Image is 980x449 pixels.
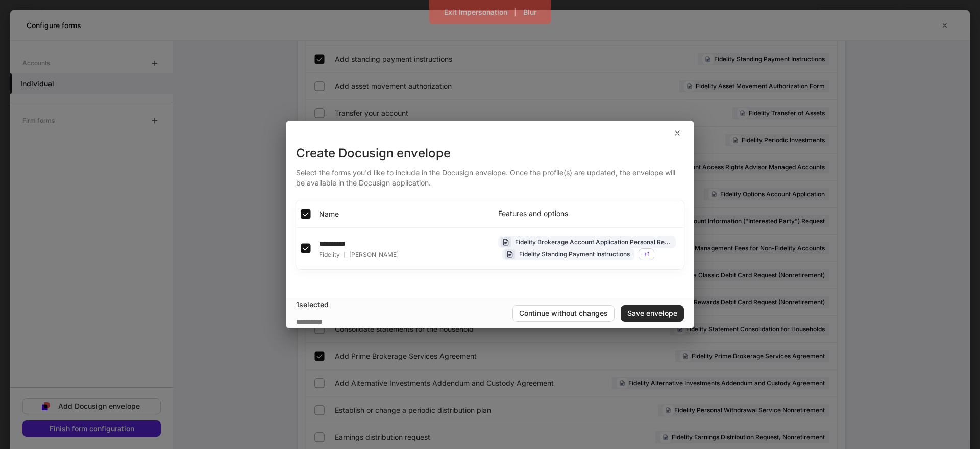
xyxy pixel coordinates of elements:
span: + 1 [643,250,650,258]
div: Fidelity Standing Payment Instructions [519,249,630,259]
button: Continue without changes [512,305,615,322]
div: Blur [523,9,536,16]
div: Exit Impersonation [444,9,507,16]
span: [PERSON_NAME] [349,251,399,259]
div: 1 selected [296,300,512,310]
th: Features and options [490,200,684,228]
div: Select the forms you'd like to include in the Docusign envelope. Once the profile(s) are updated,... [296,162,684,188]
div: Fidelity Brokerage Account Application Personal Registrations -- Individual [515,237,671,247]
div: Create Docusign envelope [296,145,684,162]
div: Fidelity [319,251,399,259]
button: Save envelope [621,305,684,322]
div: Continue without changes [519,310,608,317]
span: Name [319,209,339,219]
div: Save envelope [627,310,677,317]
